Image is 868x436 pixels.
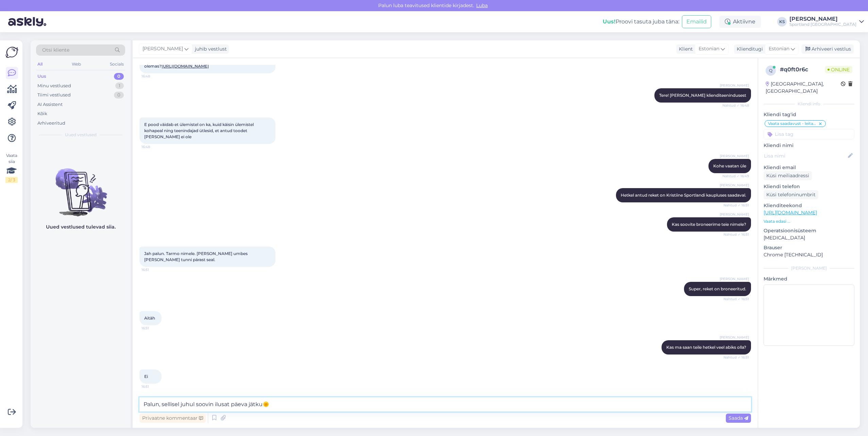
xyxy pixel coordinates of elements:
[114,92,124,98] div: 0
[666,345,746,350] span: Kas ma saan teile hetkel veel abiks olla?
[37,73,46,80] div: Uus
[672,222,746,227] span: Kas soovite broneerime teie nimele?
[722,174,749,179] span: Nähtud ✓ 16:49
[713,163,746,168] span: Kohe vaatan üle
[5,46,18,59] img: Askly Logo
[141,144,167,149] span: 16:48
[764,111,854,118] p: Kliendi tag'id
[108,60,125,69] div: Socials
[603,18,616,25] b: Uus!
[676,46,693,53] div: Klient
[777,17,787,26] div: KS
[720,335,749,340] span: [PERSON_NAME]
[162,63,209,69] a: [URL][DOMAIN_NAME]
[789,16,864,27] a: [PERSON_NAME]Sportland [GEOGRAPHIC_DATA]
[764,265,854,271] div: [PERSON_NAME]
[764,183,854,190] p: Kliendi telefon
[723,296,749,302] span: Nähtud ✓ 16:51
[722,103,749,108] span: Nähtud ✓ 16:48
[789,16,856,22] div: [PERSON_NAME]
[723,203,749,208] span: Nähtud ✓ 16:51
[764,190,818,199] div: Küsi telefoninumbrit
[825,66,852,73] span: Online
[31,156,131,217] img: No chats
[769,68,772,73] span: q
[141,384,167,389] span: 16:51
[764,218,854,224] p: Vaata edasi ...
[603,18,679,26] div: Proovi tasuta juba täna:
[141,326,167,331] span: 16:51
[659,93,746,98] span: Tere! [PERSON_NAME] klienditeenindusest
[764,244,854,251] p: Brauser
[699,45,719,53] span: Estonian
[734,46,763,53] div: Klienditugi
[789,22,856,27] div: Sportland [GEOGRAPHIC_DATA]
[5,152,18,183] div: Vaata siia
[36,60,44,69] div: All
[720,153,749,159] span: [PERSON_NAME]
[729,415,748,421] span: Saada
[768,122,818,126] span: Vaata saadavust - leitavus
[764,210,817,216] a: [URL][DOMAIN_NAME]
[764,129,854,139] input: Lisa tag
[764,227,854,234] p: Operatsioonisüsteem
[37,92,71,98] div: Tiimi vestlused
[139,414,206,423] div: Privaatne kommentaar
[141,267,167,272] span: 16:51
[70,60,82,69] div: Web
[37,110,47,117] div: Kõik
[764,275,854,283] p: Märkmed
[764,142,854,149] p: Kliendi nimi
[689,286,746,291] span: Super, reket on broneeritud.
[114,73,124,80] div: 0
[720,83,749,88] span: [PERSON_NAME]
[764,164,854,171] p: Kliendi email
[720,212,749,217] span: [PERSON_NAME]
[144,122,255,139] span: E pood väidab et ülemistel on ka, kuid käisin ülemistel kohapeal ning teenindajad ütlesid, et ant...
[764,171,812,180] div: Küsi meiliaadressi
[46,223,116,231] p: Uued vestlused tulevad siia.
[37,120,65,127] div: Arhiveeritud
[144,374,148,379] span: Ei
[37,83,71,89] div: Minu vestlused
[720,276,749,281] span: [PERSON_NAME]
[621,193,746,198] span: Hetkel antud reket on Kristiine Sportlandi kaupluses saadaval.
[37,101,63,108] div: AI Assistent
[719,16,761,28] div: Aktiivne
[143,45,183,53] span: [PERSON_NAME]
[474,2,490,8] span: Luba
[5,177,18,183] div: 2 / 3
[682,15,711,28] button: Emailid
[144,315,155,321] span: Aitäh
[723,355,749,360] span: Nähtud ✓ 16:51
[723,232,749,237] span: Nähtud ✓ 16:51
[65,132,97,138] span: Uued vestlused
[720,183,749,188] span: [PERSON_NAME]
[144,251,249,262] span: Jah palun. Tarmo nimele. [PERSON_NAME] umbes [PERSON_NAME] tunni pärast seal.
[769,45,789,53] span: Estonian
[42,47,69,54] span: Otsi kliente
[764,234,854,241] p: [MEDICAL_DATA]
[115,83,124,89] div: 1
[766,80,841,95] div: [GEOGRAPHIC_DATA], [GEOGRAPHIC_DATA]
[764,202,854,209] p: Klienditeekond
[764,101,854,107] div: Kliendi info
[764,251,854,258] p: Chrome [TECHNICAL_ID]
[141,74,167,79] span: 16:48
[192,46,227,53] div: juhib vestlust
[801,44,854,54] div: Arhiveeri vestlus
[139,397,751,412] textarea: Palun, sellisel juhul soovin ilusat päeva jätku🌞
[780,66,825,74] div: # q0ft0r6c
[764,152,847,160] input: Lisa nimi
